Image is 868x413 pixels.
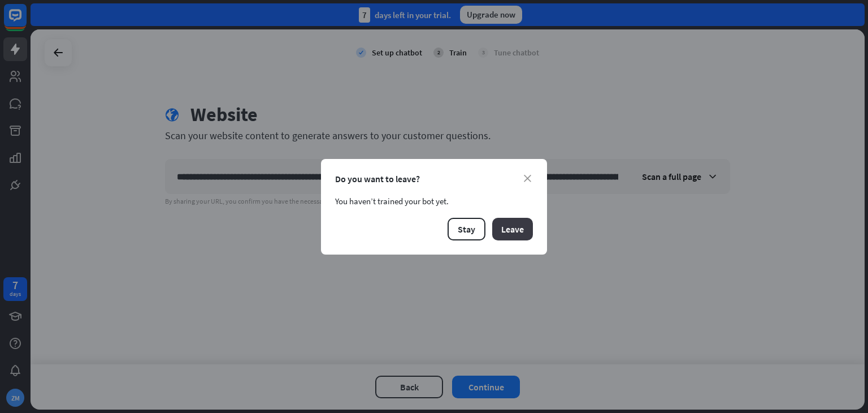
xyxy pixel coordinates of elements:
[524,175,531,182] i: close
[335,196,533,206] div: You haven’t trained your bot yet.
[335,173,533,184] div: Do you want to leave?
[448,218,485,240] button: Stay
[492,218,533,240] button: Leave
[9,5,43,38] button: Open LiveChat chat widget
